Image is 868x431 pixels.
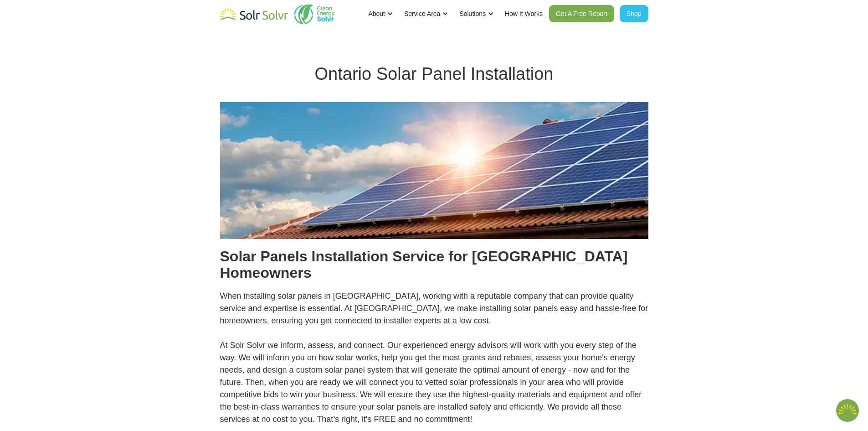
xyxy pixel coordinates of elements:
button: Open chatbot widget [836,399,859,422]
a: Shop [620,5,648,22]
div: About [368,9,385,18]
h1: Ontario Solar Panel Installation [220,64,648,84]
h2: Solar Panels Installation Service for [GEOGRAPHIC_DATA] Homeowners [220,248,648,281]
div: Service Area [404,9,440,18]
img: Aerial view of solar panel installation in Ontario by Solr Solvr on residential rooftop with clea... [220,102,648,239]
img: 1702586718.png [836,399,859,422]
div: Solutions [459,9,486,18]
a: Get A Free Report [549,5,614,22]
